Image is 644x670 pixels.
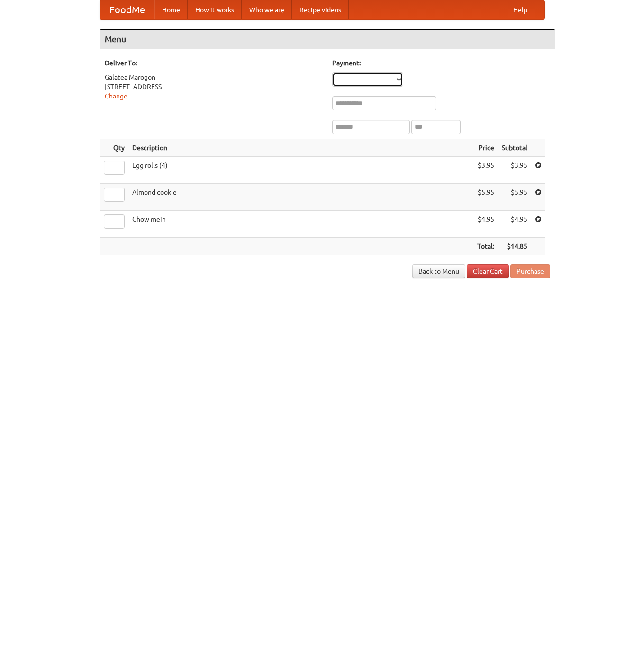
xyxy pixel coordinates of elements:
a: Clear Cart [467,264,509,278]
a: Recipe videos [292,0,349,19]
a: Home [154,0,188,19]
a: Who we are [242,0,292,19]
th: $14.85 [498,238,531,255]
td: Chow mein [128,211,473,238]
td: $4.95 [498,211,531,238]
div: Galatea Marogon [105,72,323,82]
th: Price [473,139,498,157]
th: Total: [473,238,498,255]
button: Purchase [510,264,550,278]
th: Subtotal [498,139,531,157]
a: FoodMe [100,0,154,19]
td: Egg rolls (4) [128,157,473,184]
a: Change [105,92,127,100]
h4: Menu [100,30,555,49]
td: $4.95 [473,211,498,238]
a: How it works [188,0,242,19]
td: $5.95 [473,184,498,211]
td: Almond cookie [128,184,473,211]
a: Help [506,0,535,19]
td: $3.95 [473,157,498,184]
div: [STREET_ADDRESS] [105,82,323,91]
th: Qty [100,139,128,157]
a: Back to Menu [412,264,465,278]
td: $5.95 [498,184,531,211]
h5: Payment: [332,58,550,68]
td: $3.95 [498,157,531,184]
h5: Deliver To: [105,58,323,68]
th: Description [128,139,473,157]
